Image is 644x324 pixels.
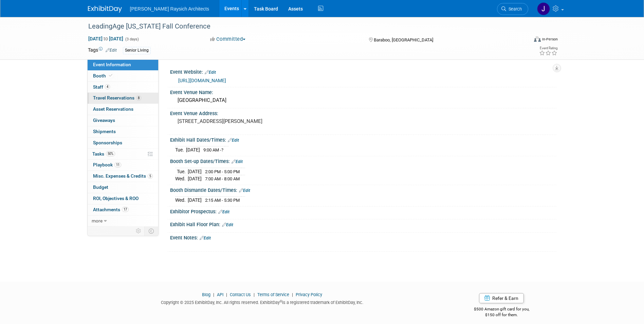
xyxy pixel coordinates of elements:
[542,37,558,42] div: In-Person
[186,146,200,154] td: [DATE]
[88,104,158,115] a: Asset Reservations
[105,84,110,89] span: 4
[170,185,556,194] div: Booth Dismantle Dates/Times:
[208,36,248,43] button: Committed
[374,37,433,42] span: Baraboo, [GEOGRAPHIC_DATA]
[88,36,124,42] span: [DATE] [DATE]
[88,171,158,182] a: Misc. Expenses & Credits5
[224,292,229,297] span: |
[106,151,115,156] span: 50%
[497,3,528,15] a: Search
[88,149,158,160] a: Tasks50%
[106,48,117,53] a: Edit
[200,236,211,240] a: Edit
[202,292,210,297] a: Blog
[217,292,223,297] a: API
[539,47,557,50] div: Event Rating
[188,168,202,175] td: [DATE]
[136,95,141,101] span: 8
[133,227,145,235] td: Personalize Event Tab Strip
[175,175,188,182] td: Wed.
[93,73,114,78] span: Booth
[122,207,129,212] span: 17
[88,93,158,104] a: Travel Reservations8
[175,95,551,106] div: [GEOGRAPHIC_DATA]
[93,207,129,212] span: Attachments
[175,168,188,175] td: Tue.
[88,204,158,215] a: Attachments17
[92,218,103,223] span: more
[479,293,524,303] a: Refer & Earn
[170,135,556,144] div: Exhibit Hall Dates/Times:
[93,162,121,167] span: Playbook
[170,67,556,76] div: Event Website:
[178,118,324,124] pre: [STREET_ADDRESS][PERSON_NAME]
[123,47,151,54] div: Senior Living
[88,115,158,126] a: Giveaways
[86,20,518,33] div: LeadingAge [US_STATE] Fall Conference
[232,159,243,164] a: Edit
[88,216,158,227] a: more
[144,227,158,235] td: Toggle Event Tabs
[534,36,541,42] img: Format-Inperson.png
[114,162,121,167] span: 11
[205,198,240,203] span: 2:15 AM - 5:30 PM
[205,176,240,181] span: 7:00 AM - 8:00 AM
[296,292,322,297] a: Privacy Policy
[109,74,112,77] i: Booth reservation complete
[290,292,295,297] span: |
[218,210,229,214] a: Edit
[170,233,556,241] div: Event Notes:
[488,35,558,46] div: Event Format
[211,292,216,297] span: |
[88,182,158,193] a: Budget
[188,197,202,204] td: [DATE]
[506,6,522,12] span: Search
[93,129,116,134] span: Shipments
[93,106,133,112] span: Asset Reservations
[170,108,556,117] div: Event Venue Address:
[93,184,108,190] span: Budget
[447,302,556,318] div: $500 Amazon gift card for you,
[188,175,202,182] td: [DATE]
[175,146,186,154] td: Tue.
[93,196,139,201] span: ROI, Objectives & ROO
[239,188,250,193] a: Edit
[88,126,158,137] a: Shipments
[205,70,216,75] a: Edit
[93,140,122,145] span: Sponsorships
[93,173,153,179] span: Misc. Expenses & Credits
[88,138,158,148] a: Sponsorships
[537,2,550,15] img: Jenna Hammer
[203,147,223,152] span: 9:00 AM -
[93,118,115,123] span: Giveaways
[205,169,240,174] span: 2:00 PM - 5:00 PM
[93,95,141,101] span: Travel Reservations
[257,292,289,297] a: Terms of Service
[88,82,158,93] a: Staff4
[170,206,556,215] div: Exhibitor Prospectus:
[170,156,556,165] div: Booth Set-up Dates/Times:
[178,78,226,83] a: [URL][DOMAIN_NAME]
[222,222,233,227] a: Edit
[175,197,188,204] td: Wed.
[125,37,139,41] span: (3 days)
[230,292,251,297] a: Contact Us
[88,160,158,170] a: Playbook11
[221,147,223,152] span: ?
[130,6,209,12] span: [PERSON_NAME] Raysich Architects
[170,87,556,96] div: Event Venue Name:
[93,84,110,90] span: Staff
[228,138,239,143] a: Edit
[88,47,117,54] td: Tags
[170,219,556,228] div: Exhibit Hall Floor Plan:
[88,193,158,204] a: ROI, Objectives & ROO
[280,300,282,303] sup: ®
[88,298,437,306] div: Copyright © 2025 ExhibitDay, Inc. All rights reserved. ExhibitDay is a registered trademark of Ex...
[103,36,109,41] span: to
[252,292,256,297] span: |
[93,62,131,67] span: Event Information
[88,59,158,70] a: Event Information
[447,312,556,318] div: $150 off for them.
[148,174,153,179] span: 5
